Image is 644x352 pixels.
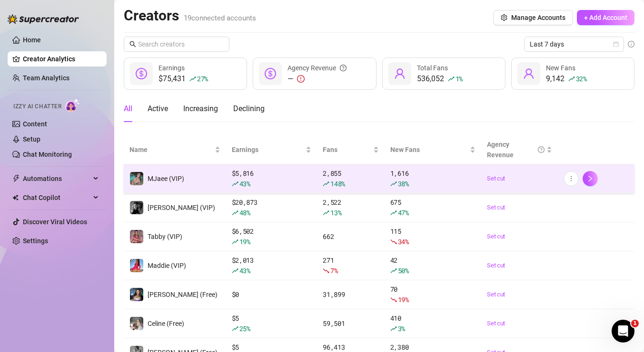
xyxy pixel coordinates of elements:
[13,102,61,111] span: Izzy AI Chatter
[124,135,226,164] th: Name
[130,259,143,272] img: Maddie (VIP)
[448,76,455,82] span: rise
[136,68,147,79] span: dollar-circle
[12,194,19,201] img: Chat Copilot
[546,73,587,85] div: 9,142
[323,144,371,155] span: Fans
[323,255,379,276] div: 271
[130,201,143,214] img: Kennedy (VIP)
[390,226,476,247] div: 115
[546,64,575,72] span: New Fans
[23,218,87,226] a: Discover Viral Videos
[189,76,196,82] span: rise
[330,208,341,217] span: 13 %
[330,266,337,275] span: 7 %
[23,151,72,158] a: Chat Monitoring
[148,291,218,298] span: [PERSON_NAME] (Free)
[577,10,634,25] button: + Add Account
[159,64,185,72] span: Earnings
[23,74,69,82] a: Team Analytics
[239,266,250,275] span: 43 %
[398,208,409,217] span: 47 %
[330,179,345,188] span: 148 %
[538,139,545,160] span: question-circle
[398,179,409,188] span: 38 %
[232,181,238,187] span: rise
[530,37,618,51] span: Last 7 days
[12,175,20,182] span: thunderbolt
[226,135,317,164] th: Earnings
[297,75,305,83] span: exclamation-circle
[130,288,143,301] img: Maddie (Free)
[340,63,347,73] span: question-circle
[631,320,639,327] span: 1
[159,73,208,85] div: $75,431
[124,7,256,25] h2: Creators
[398,324,405,333] span: 3 %
[584,14,627,21] span: + Add Account
[23,120,47,128] a: Content
[138,39,216,49] input: Search creators
[390,209,397,216] span: rise
[390,296,397,303] span: fall
[317,135,385,164] th: Fans
[232,209,238,216] span: rise
[390,255,476,276] div: 42
[129,144,213,155] span: Name
[613,41,619,47] span: calendar
[385,135,481,164] th: New Fans
[232,267,238,274] span: rise
[612,320,634,342] iframe: Intercom live chat
[390,181,397,187] span: rise
[232,144,304,155] span: Earnings
[390,238,397,245] span: fall
[576,74,587,83] span: 32 %
[323,289,379,300] div: 31,899
[23,171,90,186] span: Automations
[239,324,250,333] span: 25 %
[323,197,379,218] div: 2,522
[390,284,476,305] div: 70
[487,174,552,183] a: Set cut
[323,318,379,329] div: 59,501
[390,267,397,274] span: rise
[265,68,276,79] span: dollar-circle
[417,64,448,72] span: Total Fans
[148,103,168,114] div: Active
[394,68,406,79] span: user
[232,255,311,276] div: $ 2,013
[487,290,552,299] a: Set cut
[523,68,535,79] span: user
[323,181,329,187] span: rise
[23,237,48,245] a: Settings
[398,266,409,275] span: 50 %
[232,313,311,334] div: $ 5
[232,325,238,332] span: rise
[511,14,565,21] span: Manage Accounts
[233,103,265,114] div: Declining
[23,190,90,205] span: Chat Copilot
[287,73,347,85] div: —
[568,76,575,82] span: rise
[323,267,329,274] span: fall
[124,103,132,114] div: All
[148,175,184,182] span: MJaee (VIP)
[390,144,468,155] span: New Fans
[568,175,575,182] span: more
[23,51,99,67] a: Creator Analytics
[487,203,552,212] a: Set cut
[239,179,250,188] span: 43 %
[239,237,250,246] span: 19 %
[323,231,379,242] div: 662
[197,74,208,83] span: 27 %
[287,63,347,73] div: Agency Revenue
[390,325,397,332] span: rise
[487,232,552,241] a: Set cut
[23,36,41,44] a: Home
[390,168,476,189] div: 1,616
[390,313,476,334] div: 410
[587,175,594,182] span: right
[390,197,476,218] div: 675
[129,41,136,48] span: search
[23,135,40,143] a: Setup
